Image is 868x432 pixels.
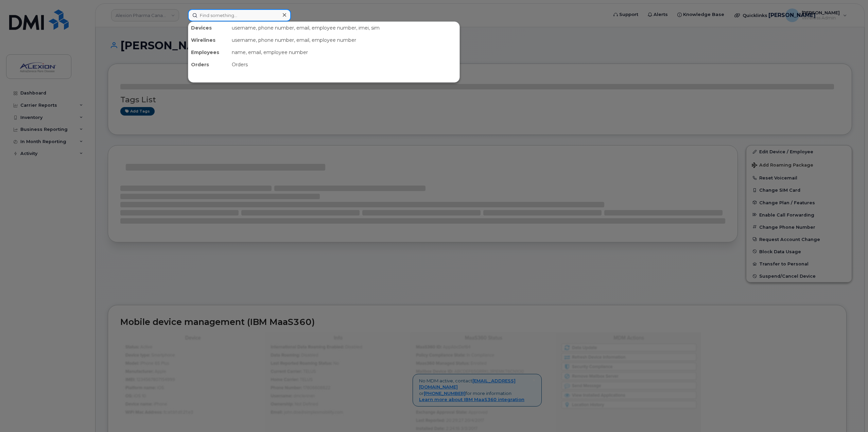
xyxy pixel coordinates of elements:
[229,22,459,34] div: username, phone number, email, employee number, imei, sim
[188,58,229,71] div: Orders
[229,58,459,71] div: Orders
[229,46,459,58] div: name, email, employee number
[188,46,229,58] div: Employees
[188,34,229,46] div: Wirelines
[229,34,459,46] div: username, phone number, email, employee number
[188,22,229,34] div: Devices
